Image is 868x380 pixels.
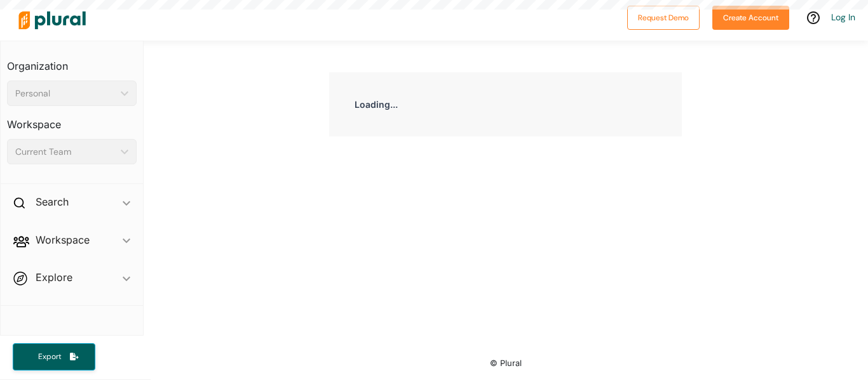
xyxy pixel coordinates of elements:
[15,145,116,159] div: Current Team
[13,343,95,370] button: Export
[712,10,789,23] a: Create Account
[490,358,522,368] small: © Plural
[627,6,700,30] button: Request Demo
[7,48,137,75] h3: Organization
[712,6,789,30] button: Create Account
[7,106,137,134] h3: Workspace
[15,87,116,100] div: Personal
[29,351,70,362] span: Export
[831,11,855,23] a: Log In
[36,195,69,209] h2: Search
[627,10,700,23] a: Request Demo
[329,72,682,136] div: Loading...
